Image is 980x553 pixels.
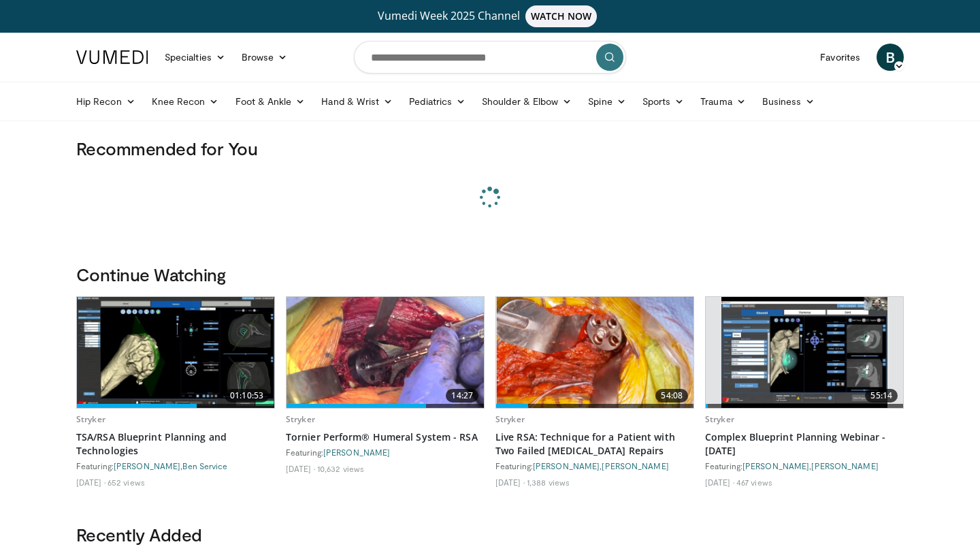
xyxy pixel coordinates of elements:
[754,88,823,115] a: Business
[182,461,227,471] a: Ben Service
[317,463,364,474] li: 10,632 views
[225,389,269,402] span: 01:10:53
[495,413,525,425] a: Stryker
[76,50,148,64] img: VuMedi Logo
[287,297,484,408] a: 14:27
[877,44,904,71] a: B
[496,297,693,408] a: 54:08
[286,463,315,474] li: [DATE]
[474,88,580,115] a: Shoulder & Elbow
[286,430,485,444] a: Tornier Perform® Humeral System - RSA
[655,389,688,402] span: 54:08
[496,297,693,408] img: 2e4b163c-905d-407f-9f22-9a5aaaf77431.png.620x360_q85_upscale.png
[76,524,904,546] h3: Recently Added
[742,461,809,471] a: [PERSON_NAME]
[77,297,274,408] a: 01:10:53
[354,41,626,74] input: Search topics, interventions
[313,88,401,115] a: Hand & Wrist
[495,460,694,471] div: Featuring: ,
[705,460,904,471] div: Featuring: ,
[580,88,634,115] a: Spine
[78,5,902,27] a: Vumedi Week 2025 ChannelWATCH NOW
[602,461,668,471] a: [PERSON_NAME]
[865,389,898,402] span: 55:14
[706,297,903,408] a: 55:14
[705,413,734,425] a: Stryker
[812,44,868,71] a: Favorites
[736,477,772,488] li: 467 views
[286,413,315,425] a: Stryker
[76,460,275,471] div: Featuring: ,
[114,461,180,471] a: [PERSON_NAME]
[495,430,694,458] a: Live RSA: Technique for a Patient with Two Failed [MEDICAL_DATA] Repairs
[287,297,484,408] img: c16ff475-65df-4a30-84a2-4b6c3a19e2c7.620x360_q85_upscale.jpg
[76,430,275,458] a: TSA/RSA Blueprint Planning and Technologies
[446,389,478,402] span: 14:27
[76,138,904,159] h3: Recommended for You
[144,88,227,115] a: Knee Recon
[401,88,474,115] a: Pediatrics
[227,88,314,115] a: Foot & Ankle
[525,5,598,27] span: WATCH NOW
[76,413,105,425] a: Stryker
[157,44,233,71] a: Specialties
[108,477,145,488] li: 652 views
[533,461,600,471] a: [PERSON_NAME]
[634,88,693,115] a: Sports
[68,88,144,115] a: Hip Recon
[495,477,525,488] li: [DATE]
[705,477,734,488] li: [DATE]
[527,477,570,488] li: 1,388 views
[233,44,296,71] a: Browse
[692,88,754,115] a: Trauma
[721,297,888,408] img: 2640b230-daff-4365-83bd-21e2b960ecb5.620x360_q85_upscale.jpg
[705,430,904,458] a: Complex Blueprint Planning Webinar - [DATE]
[77,297,274,408] img: a4d3b802-610a-4c4d-91a4-ffc1b6f0ec47.620x360_q85_upscale.jpg
[286,447,485,458] div: Featuring:
[811,461,878,471] a: [PERSON_NAME]
[76,264,904,285] h3: Continue Watching
[76,477,105,488] li: [DATE]
[323,447,390,457] a: [PERSON_NAME]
